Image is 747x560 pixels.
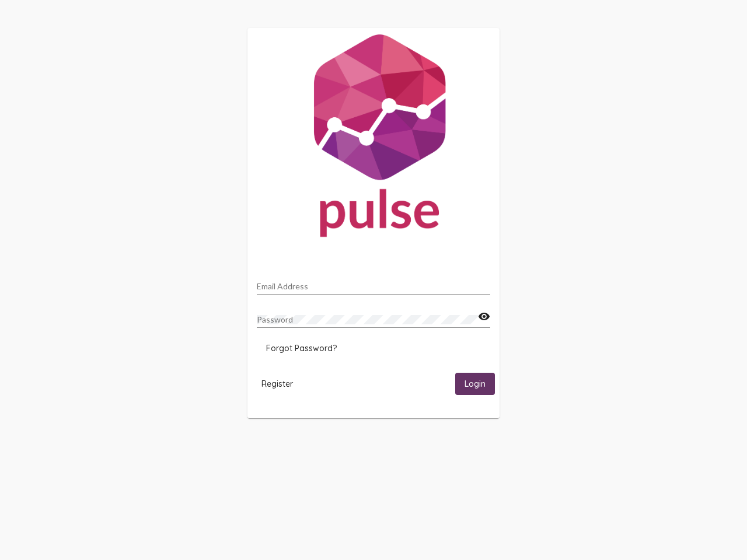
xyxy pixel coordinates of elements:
[478,310,490,324] mat-icon: visibility
[455,373,495,394] button: Login
[257,338,346,359] button: Forgot Password?
[261,379,293,389] span: Register
[247,28,500,249] img: Pulse For Good Logo
[465,379,486,390] span: Login
[266,343,337,353] span: Forgot Password?
[252,373,302,394] button: Register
